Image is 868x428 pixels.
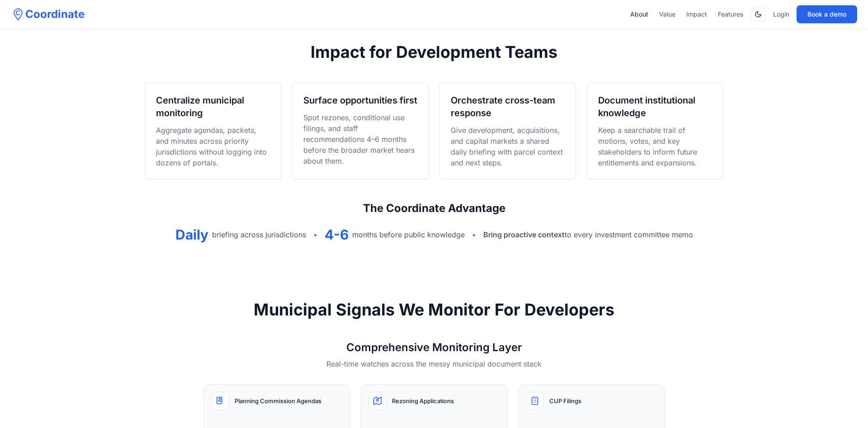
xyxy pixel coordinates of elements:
[156,125,270,168] p: Aggregate agendas, packets, and minutes across priority jurisdictions without logging into dozens...
[145,340,723,355] h3: Comprehensive Monitoring Layer
[352,229,465,240] span: months before public knowledge
[212,229,306,240] span: briefing across jurisdictions
[483,229,693,240] div: to every investment committee memo
[156,94,270,119] h3: Centralize municipal monitoring
[630,10,648,19] a: About
[451,94,565,119] h3: Orchestrate cross-team response
[549,397,581,404] span: CUP Filings
[11,7,85,22] a: Coordinate
[750,7,766,22] button: Switch to dark mode
[686,10,707,19] a: Impact
[472,229,476,240] div: •
[145,358,723,369] p: Real-time watches across the messy municipal document stack
[313,229,317,240] div: •
[25,7,85,22] span: Coordinate
[451,125,565,168] p: Give development, acquisitions, and capital markets a shared daily briefing with parcel context a...
[145,301,723,319] h2: Municipal Signals We Monitor For Developers
[325,226,349,243] span: 4-6
[145,43,723,61] h2: Impact for Development Teams
[145,201,723,216] h3: The Coordinate Advantage
[773,10,789,19] a: Login
[659,10,675,19] a: Value
[175,226,208,243] span: Daily
[718,10,743,19] a: Features
[392,397,454,404] span: Rezoning Applications
[483,230,565,239] span: Bring proactive context
[235,397,321,404] span: Planning Commission Agendas
[598,125,712,168] p: Keep a searchable trail of motions, votes, and key stakeholders to inform future entitlements and...
[797,5,857,24] button: Book a demo
[598,94,712,119] h3: Document institutional knowledge
[303,94,417,107] h3: Surface opportunities first
[303,112,417,166] p: Spot rezones, conditional use filings, and staff recommendations 4–6 months before the broader ma...
[11,7,25,22] img: Coordinate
